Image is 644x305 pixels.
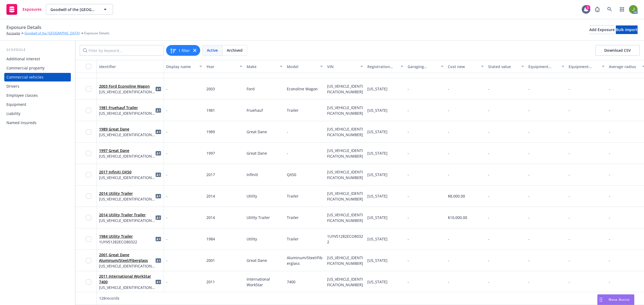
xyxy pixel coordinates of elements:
span: [US_VEHICLE_IDENTIFICATION_NUMBER] [99,89,155,95]
a: 1989 Great Dane [99,127,129,132]
span: - [528,108,530,113]
span: [US_STATE] [367,279,387,284]
span: - [488,172,489,177]
button: Make [244,60,285,73]
span: 2017 [206,172,215,177]
span: - [408,107,409,113]
span: [US_VEHICLE_IDENTIFICATION_NUMBER] [99,153,155,159]
span: - [166,150,167,156]
span: [US_VEHICLE_IDENTIFICATION_NUMBER] [327,84,363,94]
div: VIN [327,64,357,69]
span: - [569,258,570,263]
span: - [569,129,570,134]
a: 1997 Great Dane [99,148,129,153]
span: Active [207,47,218,53]
span: 1981 Fruehauf Trailer [99,105,155,110]
button: Add Exposure [589,25,615,34]
span: [US_VEHICLE_IDENTIFICATION_NUMBER] [99,263,155,269]
div: Year [206,64,236,69]
div: Stated value [488,64,518,69]
input: Toggle Row Selected [86,172,91,177]
span: - [488,194,489,199]
span: - [609,129,610,134]
span: Econoline Wagon [287,86,318,91]
span: - [166,215,167,220]
div: Additional interest [6,55,40,63]
span: 2003 Ford Econoline Wagon [99,83,155,89]
span: 2003 [206,86,215,91]
span: - [609,172,610,177]
span: Trailer [287,236,299,241]
a: idCard [155,236,162,242]
button: Model [285,60,325,73]
span: 1UYVS1282ECO80322 [99,239,137,245]
span: Nova Assist [609,297,630,302]
span: [US_VEHICLE_IDENTIFICATION_NUMBER] [99,110,155,116]
span: [US_STATE] [367,86,387,91]
span: - [408,172,409,177]
span: 1981 [206,108,215,113]
span: - [569,194,570,199]
span: 2014 [206,215,215,220]
span: - [408,129,409,135]
span: 2017 Infiniti QX50 [99,169,155,175]
a: 2003 Ford Econoline Wagon [99,84,150,89]
button: Year [204,60,244,73]
div: Bulk import [616,26,638,34]
a: Equipment [4,100,71,109]
span: Utility [247,194,257,199]
span: [US_VEHICLE_IDENTIFICATION_NUMBER] [99,175,155,180]
span: [US_STATE] [367,172,387,177]
span: - [528,258,530,263]
span: Great Dane [247,129,267,134]
span: International WorkStar [247,277,271,287]
span: [US_VEHICLE_IDENTIFICATION_NUMBER] [99,285,155,290]
button: Registration state [365,60,405,73]
span: - [408,258,409,263]
span: idCard [155,193,162,199]
span: Great Dane [247,258,267,263]
span: idCard [155,86,162,92]
span: - [528,151,530,156]
span: [US_VEHICLE_IDENTIFICATION_NUMBER] [327,277,363,287]
span: - [609,194,610,199]
a: 1981 Fruehauf Trailer [99,105,138,110]
a: idCard [155,150,162,157]
span: - [609,215,610,220]
span: Trailer [287,108,299,113]
span: - [609,86,610,91]
div: Make [247,64,277,69]
span: - [488,236,489,241]
span: - [166,86,167,92]
button: Nova Assist [597,294,634,305]
div: Model [287,64,317,69]
span: - [528,236,530,241]
span: Great Dane [247,151,267,156]
img: photo [629,5,638,14]
span: - [609,236,610,241]
div: Commercial vehicles [6,73,43,81]
span: 2001 Great Dane Aluminum/Steel/Fiberglass [99,252,155,263]
a: idCard [155,129,162,135]
span: Utility Trailer [247,215,270,220]
span: QX50 [287,172,296,177]
span: [US_VEHICLE_IDENTIFICATION_NUMBER] [99,132,155,137]
span: - [166,172,167,177]
button: Bulk import [616,25,638,34]
span: - [408,150,409,156]
span: Trailer [287,194,299,199]
span: idCard [155,172,162,178]
span: - [488,86,489,91]
a: Named insureds [4,118,71,127]
span: - [448,258,449,263]
span: - [609,279,610,284]
span: - [488,129,489,134]
a: idCard [155,107,162,114]
span: [US_VEHICLE_IDENTIFICATION_NUMBER] [327,191,363,202]
div: Equipment [6,100,26,109]
div: Commercial property [6,64,45,72]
